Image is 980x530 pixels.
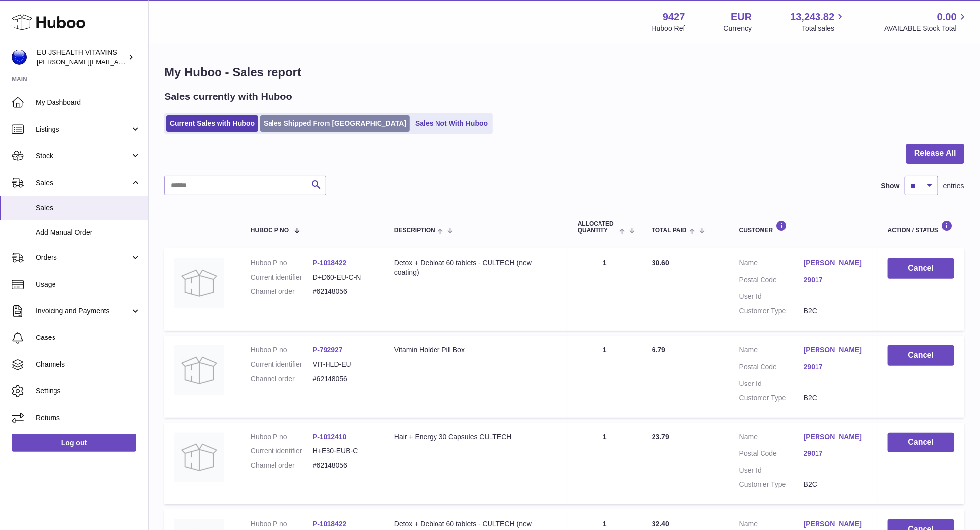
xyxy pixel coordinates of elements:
span: Description [394,227,435,234]
span: Sales [36,178,130,188]
div: Vitamin Holder Pill Box [394,345,558,355]
dd: #62148056 [313,461,375,470]
span: Add Manual Order [36,228,141,237]
strong: EUR [731,10,752,24]
span: Usage [36,280,141,289]
div: Currency [724,24,752,33]
span: AVAILABLE Stock Total [884,24,968,33]
dt: Postal Code [739,449,804,461]
dt: Huboo P no [251,258,313,268]
button: Cancel [888,433,954,453]
dt: Current identifier [251,360,313,369]
span: ALLOCATED Quantity [578,221,617,234]
a: Sales Shipped From [GEOGRAPHIC_DATA] [260,115,410,132]
span: Orders [36,253,130,262]
dt: Name [739,433,804,444]
a: P-1018422 [313,520,347,528]
dt: Channel order [251,374,313,384]
dt: User Id [739,466,804,475]
dt: Channel order [251,461,313,470]
label: Show [881,181,900,191]
span: Cases [36,333,141,342]
span: Invoicing and Payments [36,306,130,316]
div: Customer [739,220,868,234]
a: 29017 [804,362,868,372]
h1: My Huboo - Sales report [164,64,964,80]
a: 0.00 AVAILABLE Stock Total [884,10,968,33]
dt: Customer Type [739,306,804,316]
dt: User Id [739,292,804,301]
a: [PERSON_NAME] [804,519,868,529]
a: 13,243.82 Total sales [790,10,846,33]
dt: Name [739,345,804,357]
button: Cancel [888,258,954,279]
strong: 9427 [663,10,685,24]
span: Huboo P no [251,227,289,234]
a: [PERSON_NAME] [804,433,868,442]
a: Log out [12,434,136,452]
dt: Current identifier [251,273,313,282]
img: laura@jessicasepel.com [12,50,27,65]
td: 1 [568,248,642,331]
a: P-1018422 [313,259,347,267]
div: Hair + Energy 30 Capsules CULTECH [394,433,558,442]
span: Listings [36,125,130,134]
div: Detox + Debloat 60 tablets - CULTECH (new coating) [394,258,558,277]
span: Sales [36,203,141,213]
div: EU JSHEALTH VITAMINS [37,48,126,67]
a: Sales Not With Huboo [412,115,491,132]
button: Release All [906,144,964,164]
img: no-photo.jpg [174,258,224,308]
a: Current Sales with Huboo [166,115,258,132]
dt: Current identifier [251,446,313,456]
div: Action / Status [888,220,954,234]
span: 6.79 [652,346,665,354]
dd: #62148056 [313,374,375,384]
span: Total paid [652,227,687,234]
dd: B2C [804,393,868,403]
a: 29017 [804,275,868,285]
dt: Customer Type [739,480,804,489]
h2: Sales currently with Huboo [164,90,292,103]
span: 30.60 [652,259,669,267]
a: P-792927 [313,346,343,354]
span: 32.40 [652,520,669,528]
span: entries [943,181,964,191]
dd: B2C [804,306,868,316]
img: no-photo.jpg [174,433,224,482]
span: Stock [36,151,130,161]
a: [PERSON_NAME] [804,258,868,268]
dt: Postal Code [739,362,804,374]
span: [PERSON_NAME][EMAIL_ADDRESS][DOMAIN_NAME] [37,58,199,66]
dt: Customer Type [739,393,804,403]
span: Channels [36,360,141,369]
a: [PERSON_NAME] [804,345,868,355]
span: 23.79 [652,433,669,441]
dd: #62148056 [313,287,375,296]
span: My Dashboard [36,98,141,107]
span: 0.00 [937,10,957,24]
span: Returns [36,413,141,423]
span: 13,243.82 [790,10,834,24]
button: Cancel [888,345,954,366]
dd: B2C [804,480,868,489]
img: no-photo.jpg [174,345,224,395]
dd: VIT-HLD-EU [313,360,375,369]
dt: Postal Code [739,275,804,287]
a: 29017 [804,449,868,458]
dt: Huboo P no [251,433,313,442]
dd: H+E30-EUB-C [313,446,375,456]
dt: Huboo P no [251,345,313,355]
span: Total sales [802,24,846,33]
dt: User Id [739,379,804,388]
td: 1 [568,336,642,418]
dt: Huboo P no [251,519,313,529]
dt: Name [739,258,804,270]
dd: D+D60-EU-C-N [313,273,375,282]
span: Settings [36,386,141,396]
div: Huboo Ref [652,24,685,33]
a: P-1012410 [313,433,347,441]
td: 1 [568,423,642,505]
dt: Channel order [251,287,313,296]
